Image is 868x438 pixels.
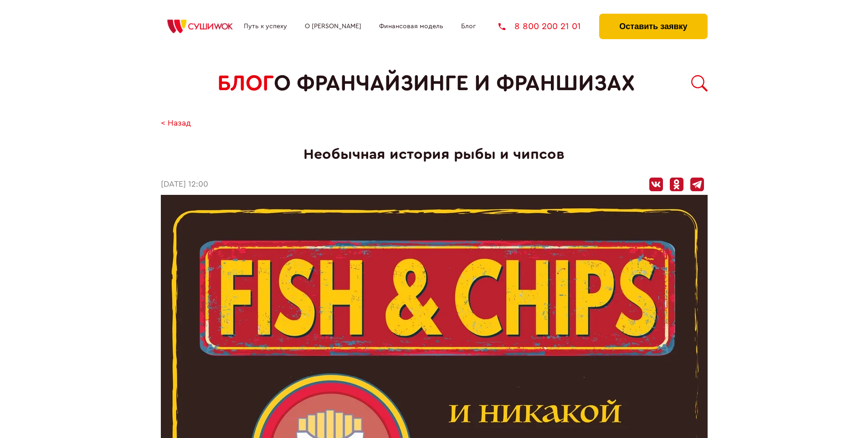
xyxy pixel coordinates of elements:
[514,22,581,31] span: 8 800 200 21 01
[379,23,443,30] a: Финансовая модель
[274,71,635,96] span: о франчайзинге и франшизах
[599,14,707,39] button: Оставить заявку
[244,23,287,30] a: Путь к успеху
[217,71,274,96] span: БЛОГ
[461,23,476,30] a: Блог
[161,146,708,163] h1: Необычная история рыбы и чипсов
[498,22,581,31] a: 8 800 200 21 01
[161,180,208,189] time: [DATE] 12:00
[305,23,361,30] a: О [PERSON_NAME]
[161,119,191,128] a: < Назад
